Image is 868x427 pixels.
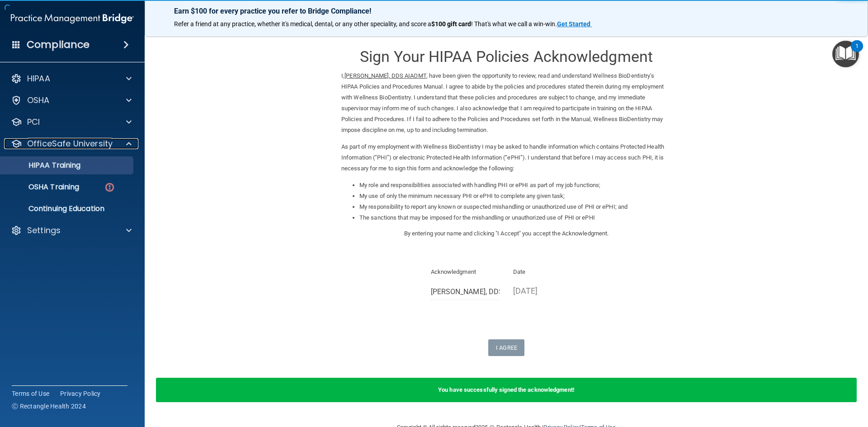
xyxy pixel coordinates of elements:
p: I, , have been given the opportunity to review, read and understand Wellness BioDentistry’s HIPAA... [341,70,671,136]
a: Get Started [557,20,592,28]
p: HIPAA Training [6,161,80,170]
p: OfficeSafe University [27,138,113,149]
p: Continuing Education [6,204,129,213]
li: My use of only the minimum necessary PHI or ePHI to complete any given task; [359,191,671,202]
a: Terms of Use [12,389,49,398]
p: PCI [27,117,40,127]
h3: Sign Your HIPAA Policies Acknowledgment [341,48,671,65]
li: The sanctions that may be imposed for the mishandling or unauthorized use of PHI or ePHI [359,212,671,223]
p: Settings [27,225,61,236]
span: Refer a friend at any practice, whether it's medical, dental, or any other speciality, and score a [174,20,431,28]
span: Ⓒ Rectangle Health 2024 [12,402,86,411]
p: OSHA Training [6,183,79,192]
li: My role and responsibilities associated with handling PHI or ePHI as part of my job functions; [359,180,671,191]
ins: [PERSON_NAME], DDS AIAOMT [344,72,426,79]
li: My responsibility to report any known or suspected mishandling or unauthorized use of PHI or ePHI... [359,202,671,212]
p: HIPAA [27,73,50,84]
p: Earn $100 for every practice you refer to Bridge Compliance! [174,7,839,15]
a: PCI [11,117,132,127]
button: Open Resource Center, 1 new notification [832,41,859,67]
div: 1 [855,46,859,58]
p: OSHA [27,95,50,106]
p: Date [513,267,582,277]
input: Full Name [431,283,500,300]
img: PMB logo [11,9,134,28]
a: Privacy Policy [60,389,101,398]
strong: $100 gift card [431,20,471,28]
h4: Compliance [27,38,90,51]
p: Acknowledgment [431,267,500,277]
img: danger-circle.6113f641.png [104,182,115,193]
span: ! That's what we call a win-win. [471,20,557,28]
b: You have successfully signed the acknowledgment! [438,386,575,393]
a: OfficeSafe University [11,138,132,149]
a: OSHA [11,95,132,106]
a: HIPAA [11,73,132,84]
p: As part of my employment with Wellness BioDentistry I may be asked to handle information which co... [341,141,671,174]
strong: Get Started [557,20,590,28]
button: I Agree [488,339,524,356]
a: Settings [11,225,132,236]
p: By entering your name and clicking "I Accept" you accept the Acknowledgment. [341,228,671,239]
p: [DATE] [513,283,582,298]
